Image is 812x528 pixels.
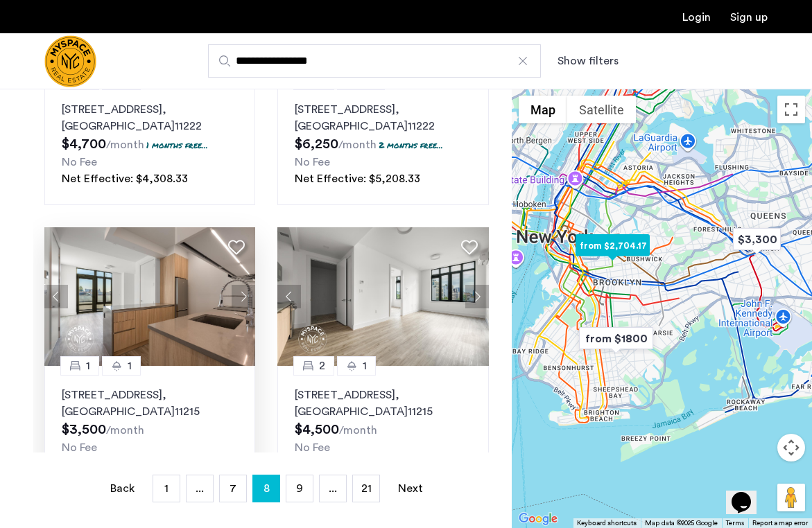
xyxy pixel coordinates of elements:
[379,139,443,151] p: 2 months free...
[62,442,97,453] span: No Fee
[108,475,136,502] a: Back
[295,423,339,437] span: $4,500
[62,137,106,151] span: $4,700
[465,285,489,308] button: Next apartment
[295,387,471,420] p: [STREET_ADDRESS] 11215
[208,44,541,78] input: Apartment Search
[62,173,188,184] span: Net Effective: $4,308.33
[86,358,90,374] span: 1
[295,173,420,184] span: Net Effective: $5,208.33
[62,101,238,134] p: [STREET_ADDRESS] 11222
[232,285,255,308] button: Next apartment
[295,137,338,151] span: $6,250
[44,285,68,308] button: Previous apartment
[777,434,805,461] button: Map camera controls
[727,224,786,255] div: $3,300
[44,366,255,474] a: 11[STREET_ADDRESS], [GEOGRAPHIC_DATA]11215No Fee
[577,518,637,528] button: Keyboard shortcuts
[519,96,567,123] button: Show street map
[361,483,372,494] span: 21
[196,483,204,494] span: ...
[277,285,301,308] button: Previous apartment
[515,510,561,528] a: Open this area in Google Maps (opens a new window)
[329,483,337,494] span: ...
[128,358,132,374] span: 1
[62,423,106,437] span: $3,500
[62,157,97,168] span: No Fee
[106,139,144,150] sub: /month
[44,227,256,366] img: 8515455b-be52-4141-8a40-4c35d33cf98b_638933217730678297.jpeg
[295,157,330,168] span: No Fee
[645,520,718,527] span: Map data ©2025 Google
[682,12,711,23] a: Login
[573,323,659,354] div: from $1800
[44,35,96,87] a: Cazamio Logo
[44,35,96,87] img: logo
[44,475,489,502] nav: Pagination
[230,483,236,494] span: 7
[363,358,367,374] span: 1
[44,80,255,205] a: 11[STREET_ADDRESS], [GEOGRAPHIC_DATA]112221 months free...No FeeNet Effective: $4,308.33
[296,483,303,494] span: 9
[730,12,768,23] a: Registration
[146,139,208,151] p: 1 months free...
[397,475,424,502] a: Next
[777,96,805,123] button: Toggle fullscreen view
[752,518,808,528] a: Report a map error
[106,425,144,436] sub: /month
[164,483,169,494] span: 1
[726,473,770,514] iframe: chat widget
[567,96,636,123] button: Show satellite imagery
[319,358,325,374] span: 2
[277,227,489,366] img: 8515455b-be52-4141-8a40-4c35d33cf98b_638932426420162127.jpeg
[277,366,488,474] a: 21[STREET_ADDRESS], [GEOGRAPHIC_DATA]11215No Fee
[264,477,270,500] span: 8
[558,53,619,69] button: Show or hide filters
[339,425,377,436] sub: /month
[570,230,655,261] div: from $2,704.17
[515,510,561,528] img: Google
[295,101,471,134] p: [STREET_ADDRESS] 11222
[777,484,805,511] button: Drag Pegman onto the map to open Street View
[726,518,744,528] a: Terms (opens in new tab)
[338,139,377,150] sub: /month
[277,80,488,205] a: 21.5[STREET_ADDRESS], [GEOGRAPHIC_DATA]112222 months free...No FeeNet Effective: $5,208.33
[62,387,238,420] p: [STREET_ADDRESS] 11215
[295,442,330,453] span: No Fee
